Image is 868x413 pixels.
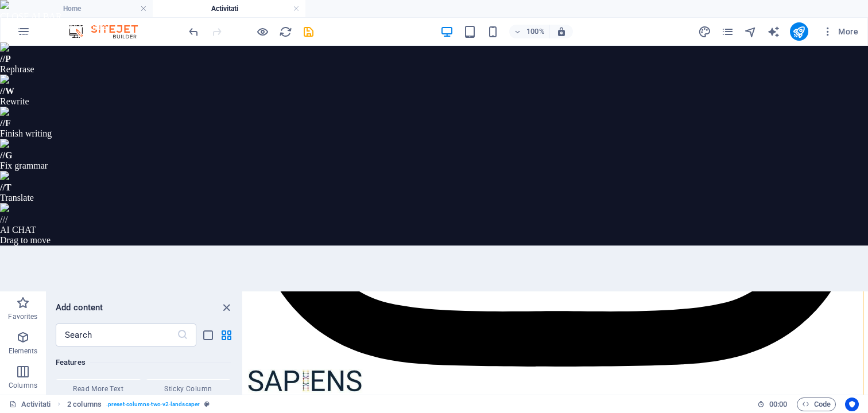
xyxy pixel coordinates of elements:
[802,398,831,411] span: Code
[67,398,210,411] nav: breadcrumb
[845,398,859,411] button: Usercentrics
[56,324,177,346] input: Search
[106,398,200,411] span: . preset-columns-two-v2-landscaper
[9,381,37,390] p: Columns
[9,398,51,411] a: Click to cancel selection. Double-click to open Pages
[56,384,141,393] span: Read More Text
[757,398,788,411] h6: Session time
[67,398,102,411] span: Click to select. Double-click to edit
[219,328,233,342] button: grid-view
[204,401,210,407] i: This element is a customizable preset
[797,398,836,411] button: Code
[56,301,103,314] h6: Add content
[201,328,215,342] button: list-view
[146,384,231,393] span: Sticky Column
[8,312,37,321] p: Favorites
[777,400,779,408] span: :
[56,356,231,369] h6: Features
[769,398,787,411] span: 00 00
[219,301,233,314] button: close panel
[9,346,38,356] p: Elements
